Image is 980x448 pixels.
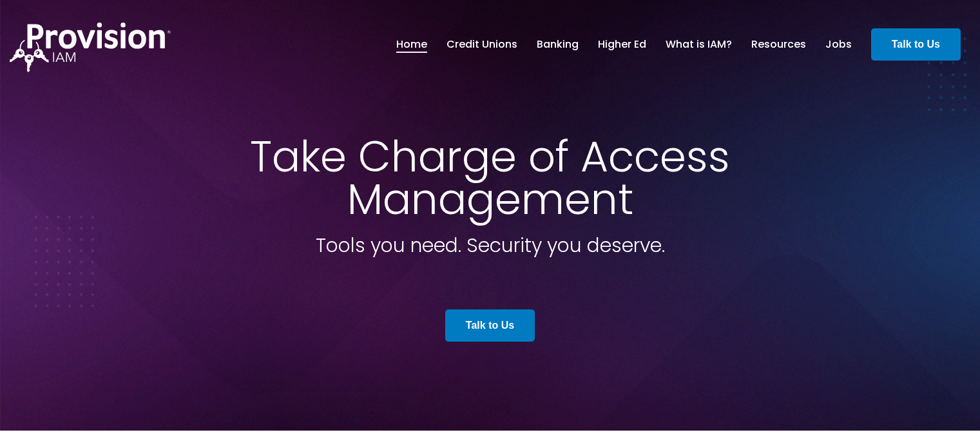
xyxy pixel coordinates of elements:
a: Banking [537,34,579,55]
a: Home [396,34,427,55]
a: Higher Ed [598,34,646,55]
a: What is IAM? [666,34,732,55]
nav: menu [387,24,861,65]
a: Talk to Us [445,309,535,342]
a: Talk to Us [871,28,961,61]
span: Tools you need. Security you deserve. [316,231,665,259]
a: Credit Unions [447,34,517,55]
strong: Talk to Us [466,320,514,331]
a: Resources [751,34,806,55]
img: ProvisionIAM-Logo-White [10,23,171,72]
a: Jobs [825,34,852,55]
strong: Talk to Us [892,39,940,50]
span: Take Charge of Access Management [250,127,730,229]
